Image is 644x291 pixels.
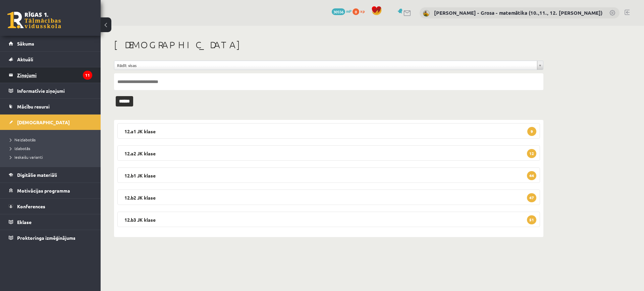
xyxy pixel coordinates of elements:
[10,137,94,143] a: Neizlabotās
[117,212,540,227] legend: 12.b3 JK klase
[117,167,540,183] legend: 12.b1 JK klase
[117,145,540,161] legend: 12.a2 JK klase
[10,154,43,160] span: Ieskaišu varianti
[332,8,345,15] span: 30556
[17,103,50,110] span: Mācību resursi
[17,235,75,241] span: Proktoringa izmēģinājums
[527,127,536,136] span: 9
[9,230,92,245] a: Proktoringa izmēģinājums
[423,10,430,17] img: Laima Tukāne - Grosa - matemātika (10.,11., 12. klase)
[9,214,92,230] a: Eklase
[527,149,536,158] span: 12
[17,119,70,125] span: [DEMOGRAPHIC_DATA]
[10,137,36,142] span: Neizlabotās
[9,115,92,130] a: [DEMOGRAPHIC_DATA]
[9,167,92,183] a: Digitālie materiāli
[117,61,534,70] span: Rādīt visas
[17,172,57,178] span: Digitālie materiāli
[7,12,61,28] a: Rīgas 1. Tālmācības vidusskola
[9,199,92,214] a: Konferences
[527,193,536,202] span: 47
[17,41,34,47] span: Sākums
[10,145,94,151] a: Izlabotās
[17,67,92,83] legend: Ziņojumi
[527,215,536,224] span: 51
[17,188,70,194] span: Motivācijas programma
[9,52,92,67] a: Aktuāli
[353,8,359,15] span: 0
[17,219,32,225] span: Eklase
[9,83,92,98] a: Informatīvie ziņojumi
[17,203,45,209] span: Konferences
[117,123,540,139] legend: 12.a1 JK klase
[10,146,30,151] span: Izlabotās
[9,183,92,198] a: Motivācijas programma
[114,61,543,70] a: Rādīt visas
[83,71,92,80] i: 11
[9,99,92,114] a: Mācību resursi
[17,83,92,98] legend: Informatīvie ziņojumi
[360,8,365,14] span: xp
[114,39,543,51] h1: [DEMOGRAPHIC_DATA]
[117,190,540,205] legend: 12.b2 JK klase
[17,56,33,62] span: Aktuāli
[434,9,602,16] a: [PERSON_NAME] - Grosa - matemātika (10.,11., 12. [PERSON_NAME])
[9,36,92,51] a: Sākums
[332,8,352,14] a: 30556 mP
[10,154,94,160] a: Ieskaišu varianti
[9,67,92,83] a: Ziņojumi11
[527,171,536,180] span: 44
[346,8,352,14] span: mP
[353,8,368,14] a: 0 xp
